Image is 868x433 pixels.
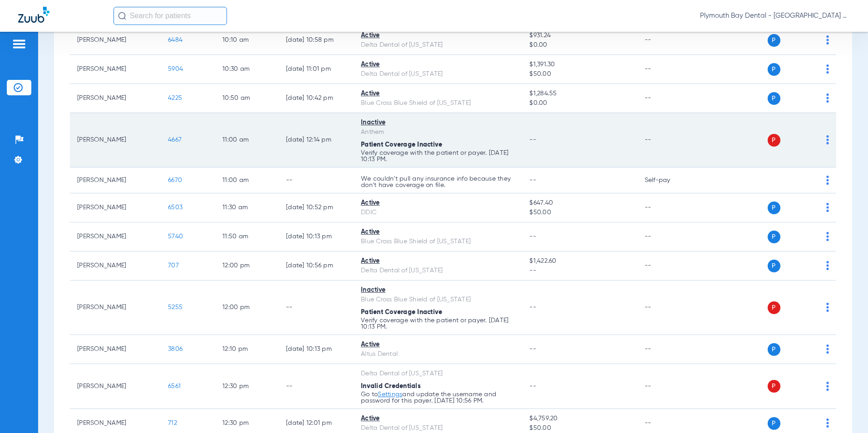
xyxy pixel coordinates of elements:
span: $0.00 [529,98,630,108]
td: -- [637,364,699,409]
span: $1,391.30 [529,60,630,69]
td: 12:00 PM [215,251,279,280]
td: 11:00 AM [215,167,279,193]
div: Delta Dental of [US_STATE] [361,69,515,79]
img: hamburger-icon [12,39,26,49]
img: group-dot-blue.svg [826,303,829,312]
td: -- [637,55,699,84]
a: Settings [378,391,402,398]
td: [PERSON_NAME] [70,335,161,364]
td: [PERSON_NAME] [70,251,161,280]
td: [PERSON_NAME] [70,280,161,335]
span: -- [529,233,536,240]
p: Verify coverage with the patient or payer. [DATE] 10:13 PM. [361,150,515,162]
span: Patient Coverage Inactive [361,309,442,315]
span: Invalid Credentials [361,383,421,389]
span: $50.00 [529,69,630,79]
img: group-dot-blue.svg [826,344,829,354]
span: P [768,34,780,47]
span: -- [529,304,536,310]
div: Altus Dental [361,349,515,359]
img: group-dot-blue.svg [826,135,829,144]
td: 11:50 AM [215,222,279,251]
div: Blue Cross Blue Shield of [US_STATE] [361,295,515,305]
td: [PERSON_NAME] [70,167,161,193]
td: 11:00 AM [215,113,279,167]
img: Search Icon [118,12,126,20]
span: 4225 [168,95,182,101]
span: P [768,417,780,430]
img: Zuub Logo [18,7,49,23]
td: 10:30 AM [215,55,279,84]
td: -- [279,167,354,193]
span: P [768,92,780,105]
span: 3806 [168,346,182,352]
td: 10:10 AM [215,26,279,55]
span: 5255 [168,304,182,310]
span: Plymouth Bay Dental - [GEOGRAPHIC_DATA] Dental [700,11,850,20]
td: -- [637,222,699,251]
span: $50.00 [529,423,630,433]
div: Active [361,89,515,98]
div: Delta Dental of [US_STATE] [361,266,515,276]
span: P [768,380,780,393]
td: [PERSON_NAME] [70,193,161,222]
img: group-dot-blue.svg [826,64,829,74]
span: 712 [168,420,177,426]
span: 6670 [168,177,182,183]
span: 4667 [168,137,182,143]
span: P [768,134,780,147]
span: $931.24 [529,31,630,40]
span: P [768,231,780,243]
td: 12:00 PM [215,280,279,335]
span: 6484 [168,37,182,43]
img: group-dot-blue.svg [826,35,829,44]
span: $647.40 [529,198,630,208]
span: 5904 [168,66,183,72]
div: Active [361,31,515,40]
span: 707 [168,262,179,269]
td: -- [637,113,699,167]
div: Active [361,340,515,349]
div: Active [361,227,515,237]
span: P [768,260,780,272]
td: [DATE] 10:56 PM [279,251,354,280]
span: -- [529,266,630,276]
div: Active [361,256,515,266]
p: Verify coverage with the patient or payer. [DATE] 10:13 PM. [361,317,515,330]
span: 5740 [168,233,183,240]
td: -- [637,251,699,280]
td: [DATE] 10:52 PM [279,193,354,222]
span: Patient Coverage Inactive [361,142,442,148]
td: -- [637,26,699,55]
span: P [768,343,780,356]
td: [PERSON_NAME] [70,222,161,251]
td: [PERSON_NAME] [70,26,161,55]
div: Active [361,60,515,69]
div: Delta Dental of [US_STATE] [361,423,515,433]
td: [PERSON_NAME] [70,55,161,84]
div: Active [361,198,515,208]
td: 12:30 PM [215,364,279,409]
td: -- [279,280,354,335]
div: DDIC [361,208,515,217]
input: Search for patients [113,7,227,25]
span: 6503 [168,204,182,211]
td: -- [637,193,699,222]
img: group-dot-blue.svg [826,203,829,212]
td: Self-pay [637,167,699,193]
span: -- [529,383,536,389]
td: [DATE] 10:58 PM [279,26,354,55]
td: [PERSON_NAME] [70,84,161,113]
td: [DATE] 10:13 PM [279,335,354,364]
p: Go to and update the username and password for this payer. [DATE] 10:56 PM. [361,391,515,404]
span: $4,759.20 [529,414,630,423]
td: [DATE] 10:13 PM [279,222,354,251]
td: [DATE] 11:01 PM [279,55,354,84]
div: Delta Dental of [US_STATE] [361,40,515,50]
td: -- [637,335,699,364]
td: [PERSON_NAME] [70,113,161,167]
span: 6561 [168,383,181,389]
td: 10:50 AM [215,84,279,113]
div: Delta Dental of [US_STATE] [361,369,515,379]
